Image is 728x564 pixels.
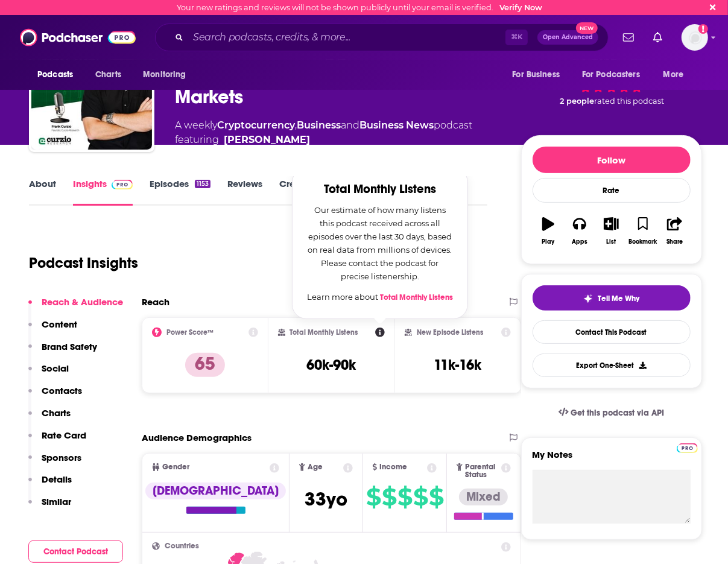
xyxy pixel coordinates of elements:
[135,63,201,86] button: open menu
[607,238,616,246] div: List
[165,542,199,550] span: Countries
[308,463,323,471] span: Age
[28,496,71,518] button: Similar
[648,27,667,48] a: Show notifications dropdown
[382,487,396,507] span: $
[42,429,86,441] p: Rate Card
[42,341,97,352] p: Brand Safety
[162,463,189,471] span: Gender
[42,407,71,419] p: Charts
[505,30,528,45] span: ⌘ K
[297,119,341,131] a: Business
[659,209,690,253] button: Share
[28,429,86,452] button: Rate Card
[533,320,691,344] a: Contact This Podcast
[543,34,593,40] span: Open Advanced
[224,133,310,147] a: Frank Curzio
[20,26,136,49] img: Podchaser - Follow, Share and Rate Podcasts
[306,356,356,374] h3: 60k-90k
[37,66,73,83] span: Podcasts
[542,238,554,246] div: Play
[28,296,123,318] button: Reach & Audience
[576,22,598,34] span: New
[143,66,186,83] span: Monitoring
[663,66,684,83] span: More
[28,452,81,474] button: Sponsors
[682,24,708,51] img: User Profile
[28,363,69,385] button: Social
[533,178,691,203] div: Rate
[666,238,683,246] div: Share
[155,24,609,51] div: Search podcasts, credits, & more...
[29,254,138,272] h1: Podcast Insights
[142,432,252,443] h2: Audience Demographics
[28,385,82,407] button: Contacts
[227,178,262,206] a: Reviews
[150,178,210,206] a: Episodes1153
[682,24,708,51] span: Logged in as charlottestone
[359,119,434,131] a: Business News
[677,442,698,453] a: Pro website
[175,133,472,147] span: featuring
[42,318,77,330] p: Content
[307,203,453,283] p: Our estimate of how many listens this podcast received across all episodes over the last 30 days,...
[42,296,123,308] p: Reach & Audience
[417,328,483,337] h2: New Episode Listens
[533,285,691,311] button: tell me why sparkleTell Me Why
[583,294,593,303] img: tell me why sparkle
[195,180,210,188] div: 1153
[537,30,598,45] button: Open AdvancedNew
[42,452,81,463] p: Sponsors
[29,178,56,206] a: About
[574,63,657,86] button: open menu
[682,24,708,51] button: Show profile menu
[188,28,505,47] input: Search podcasts, credits, & more...
[295,119,297,131] span: ,
[380,293,453,302] a: Total Monthly Listens
[307,290,453,304] p: Learn more about
[698,24,708,34] svg: Email not verified
[465,463,499,479] span: Parental Status
[582,66,640,83] span: For Podcasters
[42,496,71,507] p: Similar
[627,209,659,253] button: Bookmark
[73,178,133,206] a: InsightsPodchaser Pro
[341,119,359,131] span: and
[217,119,295,131] a: Cryptocurrency
[28,407,71,429] button: Charts
[366,487,381,507] span: $
[628,238,657,246] div: Bookmark
[397,487,412,507] span: $
[459,489,508,505] div: Mixed
[379,463,407,471] span: Income
[533,353,691,377] button: Export One-Sheet
[87,63,128,86] a: Charts
[549,398,674,428] a: Get this podcast via API
[177,3,542,12] div: Your new ratings and reviews will not be shown publicly until your email is verified.
[42,363,69,374] p: Social
[112,180,133,189] img: Podchaser Pro
[28,318,77,341] button: Content
[512,66,560,83] span: For Business
[434,356,481,374] h3: 11k-16k
[185,353,225,377] p: 65
[499,3,542,12] a: Verify Now
[279,178,324,206] a: Credits9
[145,483,286,499] div: [DEMOGRAPHIC_DATA]
[28,341,97,363] button: Brand Safety
[533,209,564,253] button: Play
[29,63,89,86] button: open menu
[166,328,214,337] h2: Power Score™
[429,487,443,507] span: $
[595,209,627,253] button: List
[572,238,587,246] div: Apps
[571,408,664,418] span: Get this podcast via API
[142,296,169,308] h2: Reach
[413,487,428,507] span: $
[598,294,639,303] span: Tell Me Why
[677,443,698,453] img: Podchaser Pro
[42,474,72,485] p: Details
[533,147,691,173] button: Follow
[560,97,595,106] span: 2 people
